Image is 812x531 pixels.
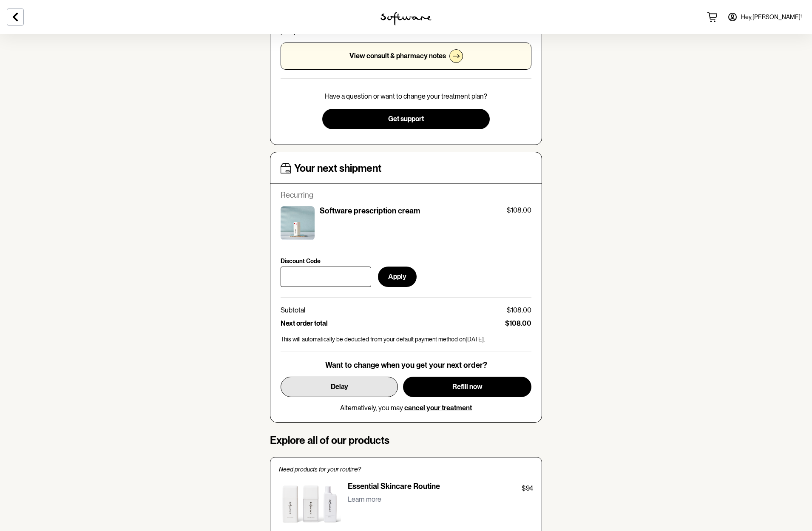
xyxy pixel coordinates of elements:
[505,319,531,327] p: $108.00
[722,7,807,27] a: Hey,[PERSON_NAME]!
[522,483,533,494] p: $94
[281,206,315,240] img: cktujw8de00003e5xr50tsoyf.jpg
[279,466,533,473] p: Need products for your routine?
[320,206,420,216] p: Software prescription cream
[279,482,341,529] img: Essential Skincare Routine product
[281,336,531,343] p: This will automatically be deducted from your default payment method on [DATE] .
[281,319,328,327] p: Next order total
[281,306,305,314] p: Subtotal
[348,495,381,503] p: Learn more
[348,494,381,505] button: Learn more
[340,404,472,412] p: Alternatively, you may
[331,383,348,391] span: Delay
[294,162,381,175] h4: Your next shipment
[281,258,321,265] p: Discount Code
[452,383,483,391] span: Refill now
[270,434,542,447] h4: Explore all of our products
[322,109,489,129] button: Get support
[325,361,487,370] p: Want to change when you get your next order?
[349,52,446,60] p: View consult & pharmacy notes
[741,14,802,21] span: Hey, [PERSON_NAME] !
[348,482,440,494] p: Essential Skincare Routine
[388,115,424,123] span: Get support
[507,306,531,314] p: $108.00
[281,377,398,397] button: Delay
[378,267,417,287] button: Apply
[403,377,531,397] button: Refill now
[325,92,487,100] p: Have a question or want to change your treatment plan?
[380,12,432,26] img: software logo
[281,190,531,200] p: Recurring
[507,206,531,214] p: $108.00
[404,404,472,412] button: cancel your treatment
